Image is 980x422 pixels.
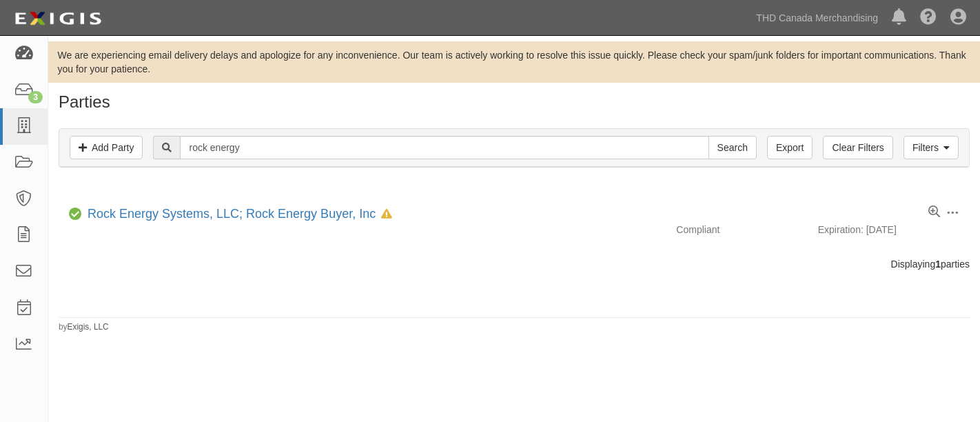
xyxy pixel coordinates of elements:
i: Compliant [69,210,82,219]
div: Expiration: [DATE] [818,223,970,237]
small: by [59,321,109,333]
a: View results summary [928,205,940,219]
b: 1 [935,259,941,270]
h1: Parties [59,93,970,111]
div: Rock Energy Systems, LLC; Rock Energy Buyer, Inc [82,205,392,223]
div: Compliant [666,223,817,237]
a: Export [767,136,813,159]
div: We are experiencing email delivery delays and apologize for any inconvenience. Our team is active... [48,48,980,76]
i: In Default since 03/29/2025 [381,210,392,219]
a: Exigis, LLC [68,322,109,332]
a: Add Party [70,136,143,159]
a: Rock Energy Systems, LLC; Rock Energy Buyer, Inc [88,207,376,221]
a: Clear Filters [823,136,892,159]
a: THD Canada Merchandising [749,4,885,32]
i: Help Center - Complianz [920,10,937,26]
div: 3 [28,91,43,103]
a: Filters [904,136,959,159]
input: Search [708,136,757,159]
input: Search [180,136,708,159]
img: logo-5460c22ac91f19d4615b14bd174203de0afe785f0fc80cf4dbbc73dc1793850b.png [10,6,105,31]
div: Displaying parties [48,257,980,271]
